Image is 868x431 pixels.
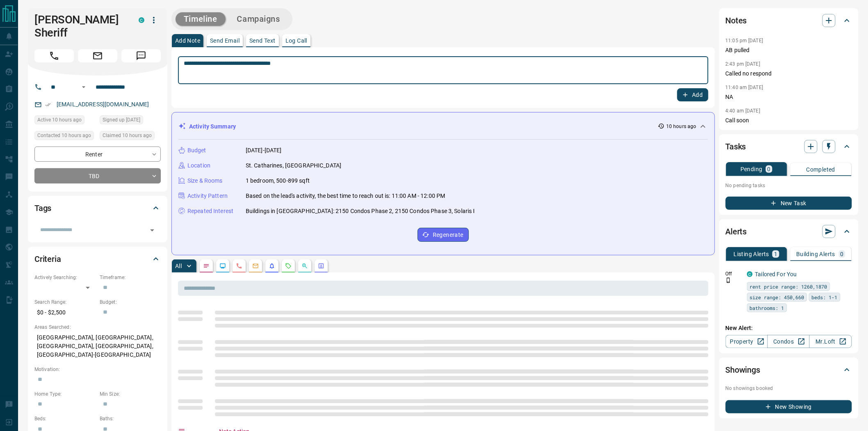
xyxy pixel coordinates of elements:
[767,166,771,172] p: 0
[726,179,852,192] p: No pending tasks
[187,207,233,215] p: Repeated Interest
[726,38,763,44] p: 11:05 pm [DATE]
[34,274,96,281] p: Actively Searching:
[34,306,96,319] p: $0 - $2,500
[175,263,182,269] p: All
[34,168,161,183] div: TBD
[57,101,149,108] a: [EMAIL_ADDRESS][DOMAIN_NAME]
[178,119,708,134] div: Activity Summary10 hours ago
[210,38,240,44] p: Send Email
[726,61,761,67] p: 2:43 pm [DATE]
[146,225,158,236] button: Open
[236,263,242,269] svg: Calls
[809,335,852,348] a: Mr.Loft
[726,363,761,376] h2: Showings
[726,270,742,277] p: Off
[249,38,276,44] p: Send Text
[246,177,310,185] p: 1 bedroom, 500-899 sqft
[797,251,836,257] p: Building Alerts
[726,108,761,114] p: 4:40 am [DATE]
[187,177,223,185] p: Size & Rooms
[187,161,210,170] p: Location
[175,38,200,44] p: Add Note
[34,331,161,362] p: [GEOGRAPHIC_DATA], [GEOGRAPHIC_DATA], [GEOGRAPHIC_DATA], [GEOGRAPHIC_DATA], [GEOGRAPHIC_DATA]-[GE...
[812,293,838,301] span: beds: 1-1
[246,207,475,215] p: Buildings in [GEOGRAPHIC_DATA]: 2150 Condos Phase 2, 2150 Condos Phase 3, Solaris Ⅰ
[726,46,852,55] p: AB pulled
[34,49,74,62] span: Call
[726,137,852,156] div: Tasks
[726,14,747,27] h2: Notes
[750,282,827,291] span: rent price range: 1260,1870
[203,263,210,269] svg: Notes
[189,122,236,131] p: Activity Summary
[318,263,324,269] svg: Agent Actions
[34,202,51,215] h2: Tags
[121,49,161,62] span: Message
[750,304,784,312] span: bathrooms: 1
[726,400,852,413] button: New Showing
[726,225,747,238] h2: Alerts
[34,115,96,127] div: Mon Aug 18 2025
[726,277,731,283] svg: Push Notification Only
[187,192,228,200] p: Activity Pattern
[726,140,746,153] h2: Tasks
[774,251,777,257] p: 1
[37,131,91,140] span: Contacted 10 hours ago
[841,251,844,257] p: 0
[34,252,61,266] h2: Criteria
[34,390,96,398] p: Home Type:
[79,82,89,92] button: Open
[677,88,708,101] button: Add
[176,12,226,26] button: Timeline
[806,167,836,172] p: Completed
[726,69,852,78] p: Called no respond
[269,263,275,269] svg: Listing Alerts
[100,131,161,142] div: Mon Aug 18 2025
[740,166,763,172] p: Pending
[100,115,161,127] div: Tue Jan 07 2025
[726,385,852,392] p: No showings booked
[100,415,161,422] p: Baths:
[734,251,770,257] p: Listing Alerts
[34,249,161,269] div: Criteria
[246,146,282,155] p: [DATE]-[DATE]
[78,49,117,62] span: Email
[246,161,341,170] p: St. Catharines, [GEOGRAPHIC_DATA]
[100,390,161,398] p: Min Size:
[726,116,852,125] p: Call soon
[726,360,852,380] div: Showings
[767,335,810,348] a: Condos
[34,415,96,422] p: Beds:
[726,197,852,210] button: New Task
[139,17,144,23] div: condos.ca
[302,263,308,269] svg: Opportunities
[726,11,852,30] div: Notes
[726,93,852,101] p: NA
[286,38,307,44] p: Log Call
[750,293,804,301] span: size range: 450,660
[34,298,96,306] p: Search Range:
[418,228,469,242] button: Regenerate
[34,198,161,218] div: Tags
[726,335,768,348] a: Property
[285,263,292,269] svg: Requests
[726,222,852,241] div: Alerts
[747,271,753,277] div: condos.ca
[726,324,852,332] p: New Alert:
[755,271,797,277] a: Tailored For You
[45,102,51,108] svg: Email Verified
[246,192,445,200] p: Based on the lead's activity, the best time to reach out is: 11:00 AM - 12:00 PM
[103,131,152,140] span: Claimed 10 hours ago
[219,263,226,269] svg: Lead Browsing Activity
[100,298,161,306] p: Budget:
[34,323,161,331] p: Areas Searched:
[34,131,96,142] div: Mon Aug 18 2025
[34,13,126,39] h1: [PERSON_NAME] Sheriff
[100,274,161,281] p: Timeframe:
[34,366,161,373] p: Motivation:
[726,85,763,90] p: 11:40 am [DATE]
[187,146,206,155] p: Budget
[229,12,288,26] button: Campaigns
[37,116,82,124] span: Active 10 hours ago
